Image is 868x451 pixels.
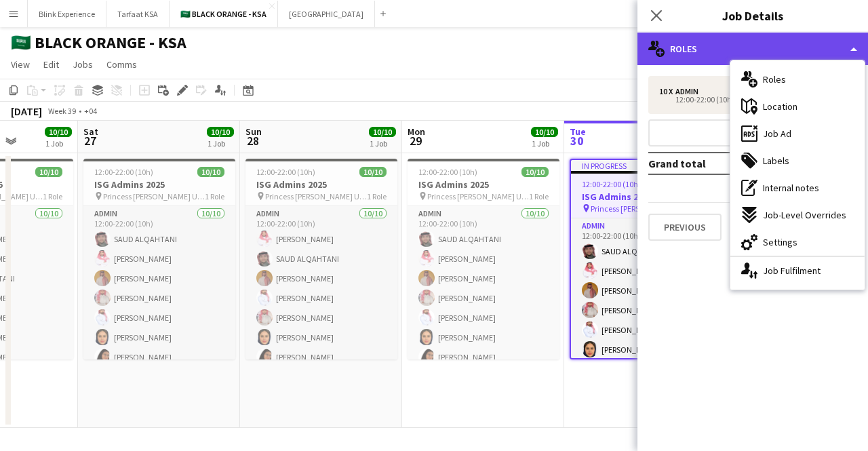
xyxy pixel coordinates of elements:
[83,178,235,191] h3: ISG Admins 2025
[763,209,846,221] span: Job-Level Overrides
[427,191,529,201] span: Princess [PERSON_NAME] University
[529,191,549,201] span: 1 Role
[648,153,772,174] td: Grand total
[45,106,79,116] span: Week 39
[570,125,586,138] span: Tue
[83,159,235,359] app-job-card: 12:00-22:00 (10h)10/10ISG Admins 2025 Princess [PERSON_NAME] University1 RoleAdmin10/1012:00-22:0...
[763,100,797,113] span: Location
[83,125,98,138] span: Sat
[637,7,868,24] h3: Job Details
[278,1,375,27] button: [GEOGRAPHIC_DATA]
[659,96,832,103] div: 12:00-22:00 (10h)
[408,125,425,138] span: Mon
[648,119,857,146] button: Add role
[11,33,186,53] h1: 🇸🇦 BLACK ORANGE - KSA
[245,178,397,191] h3: ISG Admins 2025
[205,191,224,201] span: 1 Role
[106,58,137,71] span: Comms
[367,191,387,201] span: 1 Role
[568,133,586,149] span: 30
[408,159,559,359] app-job-card: 12:00-22:00 (10h)10/10ISG Admins 2025 Princess [PERSON_NAME] University1 RoleAdmin10/1012:00-22:0...
[73,58,93,71] span: Jobs
[571,160,720,171] div: In progress
[408,178,559,191] h3: ISG Admins 2025
[571,191,720,203] h3: ISG Admins 2025
[408,206,559,429] app-card-role: Admin10/1012:00-22:00 (10h)SAUD ALQAHTANI[PERSON_NAME][PERSON_NAME][PERSON_NAME][PERSON_NAME][PER...
[5,56,35,73] a: View
[256,167,315,177] span: 12:00-22:00 (10h)
[763,182,819,194] span: Internal notes
[582,179,641,189] span: 12:00-22:00 (10h)
[28,1,106,27] button: Blink Experience
[101,56,142,73] a: Comms
[521,167,549,177] span: 10/10
[591,203,690,214] span: Princess [PERSON_NAME] University
[197,167,224,177] span: 10/10
[67,56,98,73] a: Jobs
[103,191,205,201] span: Princess [PERSON_NAME] University
[94,167,153,177] span: 12:00-22:00 (10h)
[532,138,557,149] div: 1 Job
[38,56,64,73] a: Edit
[675,87,704,96] div: Admin
[531,127,558,137] span: 10/10
[369,127,396,137] span: 10/10
[45,138,71,149] div: 1 Job
[208,138,233,149] div: 1 Job
[763,128,791,140] span: Job Ad
[763,236,797,248] span: Settings
[106,1,170,27] button: Tarfaat KSA
[648,214,722,241] button: Previous
[45,127,72,137] span: 10/10
[571,218,720,442] app-card-role: Admin10/1012:00-22:00 (10h)SAUD ALQAHTANI[PERSON_NAME][PERSON_NAME][PERSON_NAME][PERSON_NAME][PER...
[659,87,675,96] div: 10 x
[359,167,387,177] span: 10/10
[245,125,262,138] span: Sun
[763,155,789,167] span: Labels
[406,133,425,149] span: 29
[207,127,234,137] span: 10/10
[637,33,868,65] div: Roles
[245,159,397,359] app-job-card: 12:00-22:00 (10h)10/10ISG Admins 2025 Princess [PERSON_NAME] University1 RoleAdmin10/1012:00-22:0...
[43,58,59,71] span: Edit
[245,206,397,429] app-card-role: Admin10/1012:00-22:00 (10h)[PERSON_NAME]SAUD ALQAHTANI[PERSON_NAME][PERSON_NAME][PERSON_NAME][PER...
[265,191,367,201] span: Princess [PERSON_NAME] University
[83,206,235,429] app-card-role: Admin10/1012:00-22:00 (10h)SAUD ALQAHTANI[PERSON_NAME][PERSON_NAME][PERSON_NAME][PERSON_NAME][PER...
[763,73,786,85] span: Roles
[170,1,278,27] button: 🇸🇦 BLACK ORANGE - KSA
[35,167,62,177] span: 10/10
[370,138,395,149] div: 1 Job
[11,58,30,71] span: View
[81,133,98,149] span: 27
[11,104,42,118] div: [DATE]
[570,159,722,359] app-job-card: In progress12:00-22:00 (10h)10/10ISG Admins 2025 Princess [PERSON_NAME] University1 RoleAdmin10/1...
[43,191,62,201] span: 1 Role
[418,167,477,177] span: 12:00-22:00 (10h)
[84,106,97,116] div: +04
[243,133,262,149] span: 28
[730,257,865,284] div: Job Fulfilment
